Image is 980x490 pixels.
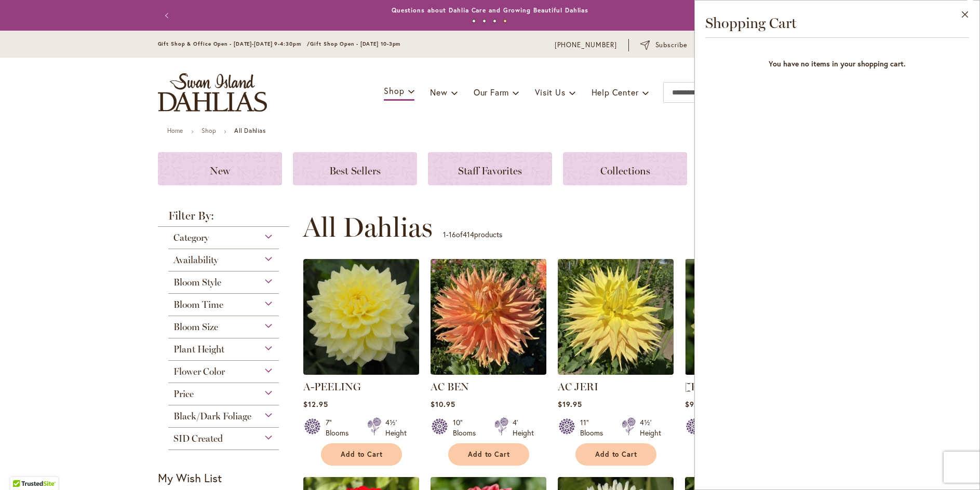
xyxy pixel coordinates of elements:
[458,165,522,177] span: Staff Favorites
[428,152,552,185] a: Staff Favorites
[303,212,433,243] span: All Dahlias
[303,380,361,393] a: A-PEELING
[310,40,400,47] span: Gift Shop Open - [DATE] 10-3pm
[173,344,224,355] span: Plant Height
[158,152,282,185] a: New
[563,152,687,185] a: Collections
[685,367,801,377] a: AHOY MATEY
[326,417,355,438] div: 7" Blooms
[173,232,209,243] span: Category
[158,73,267,112] a: store logo
[558,399,582,409] span: $19.95
[640,417,661,438] div: 4½' Height
[385,417,407,438] div: 4½' Height
[167,127,183,134] a: Home
[694,224,722,243] label: Sort by:
[321,443,402,466] button: Add to Cart
[448,443,529,466] button: Add to Cart
[431,380,469,393] a: AC BEN
[685,259,801,375] img: AHOY MATEY
[482,19,486,23] button: 2 of 4
[173,321,218,333] span: Bloom Size
[431,367,546,377] a: AC BEN
[463,229,474,239] span: 414
[558,259,674,375] img: AC Jeri
[472,19,476,23] button: 1 of 4
[303,367,419,377] a: A-Peeling
[173,433,223,444] span: SID Created
[158,5,179,26] button: Previous
[600,165,650,177] span: Collections
[449,229,456,239] span: 16
[202,127,216,134] a: Shop
[468,450,511,459] span: Add to Cart
[392,6,588,14] a: Questions about Dahlia Care and Growing Beautiful Dahlias
[173,366,225,377] span: Flower Color
[705,14,797,32] span: Shopping Cart
[173,299,223,310] span: Bloom Time
[431,399,455,409] span: $10.95
[173,388,194,400] span: Price
[431,259,546,375] img: AC BEN
[158,40,311,47] span: Gift Shop & Office Open - [DATE]-[DATE] 9-4:30pm /
[685,399,706,409] span: $9.95
[705,43,969,79] strong: You have no items in your shopping cart.
[443,226,502,243] p: - of products
[595,450,638,459] span: Add to Cart
[158,210,290,227] strong: Filter By:
[341,450,383,459] span: Add to Cart
[575,443,656,466] button: Add to Cart
[384,85,404,96] span: Shop
[555,40,617,50] a: [PHONE_NUMBER]
[580,417,609,438] div: 11" Blooms
[558,367,674,377] a: AC Jeri
[329,165,381,177] span: Best Sellers
[474,87,509,98] span: Our Farm
[443,229,446,239] span: 1
[558,380,598,393] a: AC JERI
[234,127,266,134] strong: All Dahlias
[158,470,222,485] strong: My Wish List
[640,40,688,50] a: Subscribe
[493,19,496,23] button: 3 of 4
[430,87,447,98] span: New
[293,152,417,185] a: Best Sellers
[453,417,482,438] div: 10" Blooms
[8,453,37,482] iframe: Launch Accessibility Center
[173,277,221,288] span: Bloom Style
[655,40,688,50] span: Subscribe
[303,399,328,409] span: $12.95
[210,165,230,177] span: New
[685,380,777,393] a: [PERSON_NAME]
[173,254,218,266] span: Availability
[535,87,565,98] span: Visit Us
[503,19,507,23] button: 4 of 4
[173,411,251,422] span: Black/Dark Foliage
[303,259,419,375] img: A-Peeling
[592,87,639,98] span: Help Center
[513,417,534,438] div: 4' Height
